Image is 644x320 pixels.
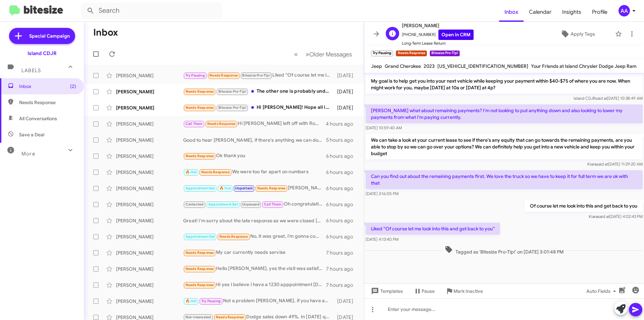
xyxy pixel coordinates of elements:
span: Kiara [DATE] 4:02:43 PM [589,214,643,219]
div: [PERSON_NAME] [116,298,183,305]
div: [DATE] [334,72,359,79]
div: 6 hours ago [326,169,359,176]
span: said at [598,214,609,219]
span: All Conversations [19,115,57,122]
div: My car currently needs servise [183,249,326,257]
span: » [306,50,309,58]
span: Needs Response [185,250,214,255]
div: Island CDJR [28,50,57,57]
span: Mark Inactive [453,285,483,297]
span: Needs Response [185,283,214,287]
p: Hi [PERSON_NAME] this is [PERSON_NAME] at Island Chrysler Dodge Jeep Ram. I wanted to follow up b... [366,55,643,94]
input: Search [81,3,222,19]
span: Needs Response [185,105,214,110]
div: Great! I'm sorry about the late response as we were closed [DATE], but yes we have a great invent... [183,217,326,224]
span: [US_VEHICLE_IDENTIFICATION_NUMBER] [437,63,528,69]
small: Try Pausing [371,50,393,56]
span: Needs Response [216,315,244,319]
div: Hi [PERSON_NAME] left off with Rome that he would call me if he found a 2024 leftover [183,120,326,128]
span: Important [235,186,253,190]
span: Older Messages [309,51,352,58]
span: Needs Response [257,186,286,190]
div: 6 hours ago [326,233,359,240]
div: [DATE] [334,298,359,305]
div: [PERSON_NAME] [116,104,183,111]
div: Not a problem [PERSON_NAME], if you have any questions or concerns in the meantime I am here to h... [183,297,334,305]
div: [PERSON_NAME] [116,201,183,208]
a: Profile [587,2,613,22]
span: Calendar [524,2,557,22]
small: Needs Response [396,50,427,56]
span: Needs Response [185,267,214,271]
span: Bitesize Pro-Tip! [218,89,246,94]
span: Appointment Set [208,202,238,207]
div: 7 hours ago [326,282,359,288]
span: Needs Response [219,234,248,239]
div: Hi yes I believe I have a 1230 apppointment [DATE] to come in [183,281,326,289]
div: We were too far apart on numbers [183,168,326,176]
button: Mark Inactive [440,285,488,297]
span: Kiara [DATE] 11:29:20 AM [587,162,643,167]
span: 🔥 Hot [185,170,197,174]
span: Contacted [185,202,204,207]
span: Try Pausing [201,299,221,303]
div: Oh congratulations! [183,200,326,208]
small: Bitesize Pro-Tip! [430,50,460,56]
span: 2023 [424,63,435,69]
span: Needs Response [209,73,238,78]
button: Next [302,47,356,61]
span: Try Pausing [185,73,205,78]
a: Insights [557,2,587,22]
div: [DATE] [334,104,359,111]
a: Special Campaign [9,28,75,44]
span: Call Them [264,202,281,207]
span: More [21,151,35,157]
span: Not-Interested [185,315,211,319]
div: [PERSON_NAME] [116,249,183,256]
div: Good to hear [PERSON_NAME], if there's anything we can do to help don't hesitate to reach back out! [183,137,326,143]
p: Of course let me look into this and get back to you [525,200,643,212]
span: Needs Response [201,170,230,174]
button: Pause [408,285,440,297]
span: 🔥 Hot [185,299,197,303]
span: Appointment Set [185,234,215,239]
span: [DATE] 10:59:40 AM [366,125,402,130]
a: Inbox [499,2,524,22]
button: Auto Fields [581,285,624,297]
div: [PERSON_NAME] [116,169,183,176]
button: AA [613,5,637,16]
span: [PHONE_NUMBER] [402,30,474,40]
span: Needs Response [185,89,214,94]
div: [PERSON_NAME] [116,153,183,159]
span: [PERSON_NAME] [402,21,474,30]
div: [DATE] [334,88,359,95]
span: Grand Cherokee [385,63,421,69]
span: Jeep [371,63,382,69]
div: [PERSON_NAME] [183,184,326,192]
div: [PERSON_NAME] [116,233,183,240]
div: 6 hours ago [326,185,359,192]
span: Inbox [19,83,76,90]
span: [DATE] 3:16:05 PM [366,191,398,196]
div: [PERSON_NAME] [116,185,183,192]
a: Open in CRM [438,30,474,40]
span: Special Campaign [29,33,70,39]
p: [PERSON_NAME] what about remaining payments? I'm not looking to put anything down and also lookin... [366,104,643,123]
div: [PERSON_NAME] [116,217,183,224]
span: Call Them [185,122,203,126]
div: [PERSON_NAME] [116,121,183,127]
div: The other one is probably under my name. [PERSON_NAME]. One is a Willys hybrid grey. The other is... [183,88,334,95]
span: Apply Tags [571,28,595,40]
span: Your Friends at Island Chrysler Dodge Jeep Ram [531,63,636,69]
span: (2) [70,83,76,90]
div: [PERSON_NAME] [116,72,183,79]
div: [PERSON_NAME] [116,88,183,95]
button: Templates [364,285,408,297]
span: Appointment Set [185,186,215,190]
span: Island CDJR [DATE] 10:38:49 AM [574,96,643,101]
nav: Page navigation example [290,47,356,61]
span: « [294,50,298,58]
div: 7 hours ago [326,266,359,272]
span: said at [595,96,607,101]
